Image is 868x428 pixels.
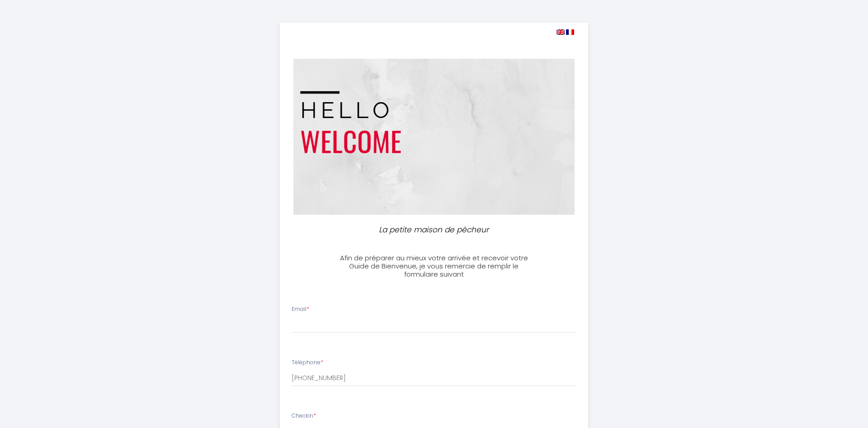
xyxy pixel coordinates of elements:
[292,358,323,367] label: Téléphone
[333,254,534,278] h3: Afin de préparer au mieux votre arrivée et recevoir votre Guide de Bienvenue, je vous remercie de...
[337,224,531,236] p: La petite maison de pêcheur
[566,29,574,35] img: fr.png
[292,412,316,420] label: Checkin
[557,29,565,35] img: en.png
[292,305,309,314] label: Email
